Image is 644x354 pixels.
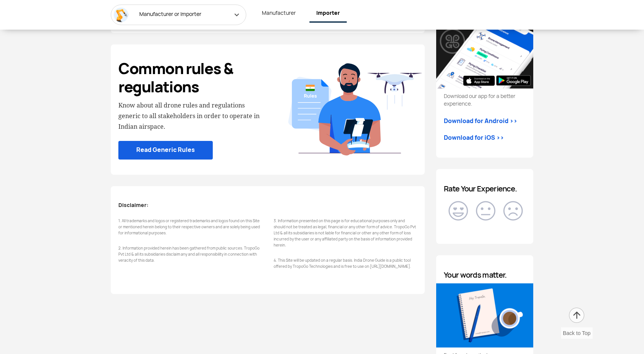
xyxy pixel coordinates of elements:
[118,100,262,132] p: Know about all drone rules and regulations generic to all stakeholders in order to operate in Ind...
[436,25,533,89] img: Download our App.
[255,5,303,21] a: Manufacturer
[436,283,533,348] img: Your words matter
[137,11,206,17] span: Manufacturer or Importer
[118,201,417,209] p: Disclaimer:
[118,245,262,264] p: 2. Information provided herein has been gathered from public sources. TropoGo Pvt Ltd & all its s...
[113,7,129,22] img: Manufacturer or Importer
[444,92,526,107] p: Download our app for a better experience.
[444,117,517,126] a: Download for Android >>
[444,133,504,142] a: Download for iOS >>
[118,141,213,160] a: Read Generic Rules
[444,270,526,280] h4: Your words matter.
[274,258,418,270] p: 4. This Site will be updated on a regular basis. India Drone Guide is a public tool offered by Tr...
[309,5,347,23] a: Importer
[561,327,593,339] div: Back to Top
[444,184,526,193] h4: Rate Your Experience.
[118,218,262,236] p: 1. All trademarks and logos or registered trademarks and logos found on this Site or mentioned he...
[568,307,585,324] img: ic_arrow-up.png
[274,218,418,248] p: 3. Information presented on this page is for educational purposes only and should not be treated ...
[118,60,262,96] h3: Common rules & regulations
